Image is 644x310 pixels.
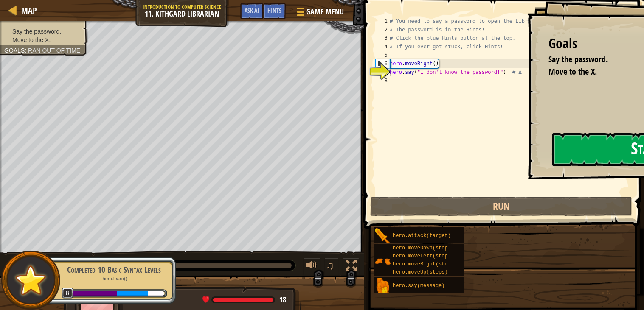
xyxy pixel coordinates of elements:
button: Game Menu [290,3,349,23]
span: : [25,47,28,54]
div: Completed 10 Basic Syntax Levels [60,264,167,276]
span: hero.attack(target) [393,233,451,239]
a: Map [17,5,37,16]
button: Adjust volume [303,258,320,275]
span: Say the password. [548,53,608,65]
div: 5 [376,51,390,59]
span: Move to the X. [12,36,51,43]
img: default.png [11,261,50,299]
span: hero.moveUp(steps) [393,269,448,275]
img: portrait.png [374,253,391,269]
span: hero.moveDown(steps) [393,245,454,251]
div: 8 [376,76,390,85]
span: Move to the X. [548,66,597,77]
span: ♫ [326,259,335,272]
div: 1 [376,17,390,25]
div: health: 18 / 18 [202,296,286,304]
span: Goals [4,47,25,54]
span: hero.moveRight(steps) [393,261,457,267]
span: Ask AI [245,6,259,14]
div: 6 [376,59,390,68]
span: Ran out of time [28,47,80,54]
div: 7 [376,68,390,76]
li: Move to the X. [4,36,82,44]
span: Map [21,5,37,16]
button: Run [370,197,632,216]
div: Anya [125,295,292,306]
div: 3 [376,34,390,42]
button: ♫ [324,258,339,275]
span: Game Menu [306,6,344,17]
li: Say the password. [4,27,82,36]
div: 4 [376,42,390,51]
span: hero.moveLeft(steps) [393,253,454,259]
span: Hints [267,6,281,14]
button: Toggle fullscreen [343,258,360,275]
img: portrait.png [374,228,391,244]
p: hero.learn() [60,276,167,282]
span: 8 [62,288,73,299]
span: hero.say(message) [393,283,444,289]
img: portrait.png [374,278,391,294]
span: Say the password. [12,28,61,35]
button: Ask AI [240,3,263,19]
span: 18 [279,294,286,305]
div: 2 [376,25,390,34]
